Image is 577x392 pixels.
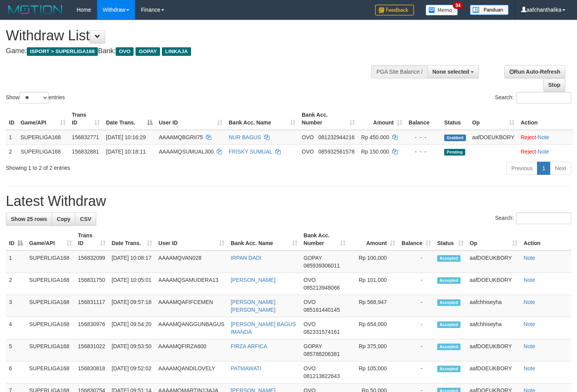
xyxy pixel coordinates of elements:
th: Status [441,108,469,130]
th: Balance: activate to sort column ascending [398,228,434,250]
a: Show 25 rows [6,212,52,226]
span: Accepted [437,299,461,306]
td: 6 [6,361,26,383]
img: MOTION_logo.png [6,4,65,16]
th: ID: activate to sort column descending [6,228,26,250]
span: 156832771 [72,134,99,140]
span: Copy 085788206381 to clipboard [304,351,340,357]
th: Game/API: activate to sort column ascending [17,108,69,130]
span: Accepted [437,366,461,372]
button: None selected [428,65,479,78]
a: Note [524,255,535,261]
td: Rp 375,000 [349,339,398,361]
td: 5 [6,339,26,361]
td: Rp 100,000 [349,250,398,273]
label: Search: [495,92,571,104]
span: Rp 450.000 [361,134,389,140]
span: Copy [57,216,70,222]
td: · [518,130,574,145]
th: Date Trans.: activate to sort column descending [103,108,156,130]
td: SUPERLIGA168 [26,295,75,317]
a: FRISKY SUMUAL [229,149,272,155]
th: Bank Acc. Number: activate to sort column ascending [299,108,358,130]
td: aafDOEUKBORY [467,250,521,273]
span: Pending [444,149,465,155]
td: 156831117 [75,295,109,317]
td: [DATE] 09:57:18 [109,295,155,317]
td: AAAAMQANDILOVELY [155,361,228,383]
a: Note [524,321,535,327]
td: SUPERLIGA168 [26,273,75,295]
th: Bank Acc. Name: activate to sort column ascending [228,228,301,250]
img: Button%20Memo.svg [426,5,458,16]
span: Accepted [437,344,461,350]
span: Accepted [437,321,461,328]
span: Copy 081213822643 to clipboard [304,373,340,379]
td: Rp 105,000 [349,361,398,383]
span: Grabbed [444,135,466,141]
label: Show entries [6,92,65,104]
span: Show 25 rows [11,216,47,222]
input: Search: [516,212,571,224]
span: Accepted [437,277,461,284]
span: Copy 085939306011 to clipboard [304,262,340,269]
a: Note [538,149,549,155]
a: [PERSON_NAME] [231,277,275,283]
td: AAAAMQANGGUNBAGUS [155,317,228,339]
label: Search: [495,212,571,224]
td: SUPERLIGA168 [17,130,69,145]
td: - [398,361,434,383]
a: Reject [521,134,536,140]
th: Action [521,228,571,250]
th: Amount: activate to sort column ascending [349,228,398,250]
a: Stop [543,78,565,92]
td: 156830976 [75,317,109,339]
img: Feedback.jpg [375,5,414,16]
td: [DATE] 09:53:50 [109,339,155,361]
select: Showentries [19,92,49,104]
td: 4 [6,317,26,339]
td: 156831022 [75,339,109,361]
a: IRPAN DADI [231,255,261,261]
span: ISPORT > SUPERLIGA168 [27,47,98,56]
td: [DATE] 10:05:01 [109,273,155,295]
a: NUR BAGUS [229,134,261,140]
a: FIRZA ARFICA [231,343,267,349]
span: Copy 085932561578 to clipboard [318,149,355,155]
th: ID [6,108,17,130]
td: [DATE] 09:54:20 [109,317,155,339]
a: Note [538,134,549,140]
td: Rp 568,947 [349,295,398,317]
td: AAAAMQSAMUDERA13 [155,273,228,295]
span: [DATE] 10:16:29 [106,134,146,140]
span: OVO [304,321,316,327]
a: Next [550,162,571,175]
td: aafDOEUKBORY [469,130,518,145]
span: [DATE] 10:18:11 [106,149,146,155]
td: AAAAMQFIRZA600 [155,339,228,361]
td: SUPERLIGA168 [26,339,75,361]
td: aafDOEUKBORY [467,361,521,383]
td: 2 [6,144,17,159]
td: Rp 654,000 [349,317,398,339]
th: Action [518,108,574,130]
td: · [518,144,574,159]
td: SUPERLIGA168 [17,144,69,159]
span: None selected [433,69,469,75]
td: AAAAMQAFIFCEMEN [155,295,228,317]
span: GOPAY [304,343,322,349]
th: User ID: activate to sort column ascending [155,228,228,250]
img: panduan.png [470,5,509,15]
td: [DATE] 10:08:17 [109,250,155,273]
th: Op: activate to sort column ascending [467,228,521,250]
a: Note [524,299,535,305]
td: - [398,295,434,317]
a: 1 [537,162,550,175]
a: Note [524,343,535,349]
td: - [398,339,434,361]
div: PGA Site Balance / [371,65,427,78]
th: Game/API: activate to sort column ascending [26,228,75,250]
th: Bank Acc. Name: activate to sort column ascending [226,108,299,130]
h1: Latest Withdraw [6,193,571,209]
div: - - - [408,133,438,141]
